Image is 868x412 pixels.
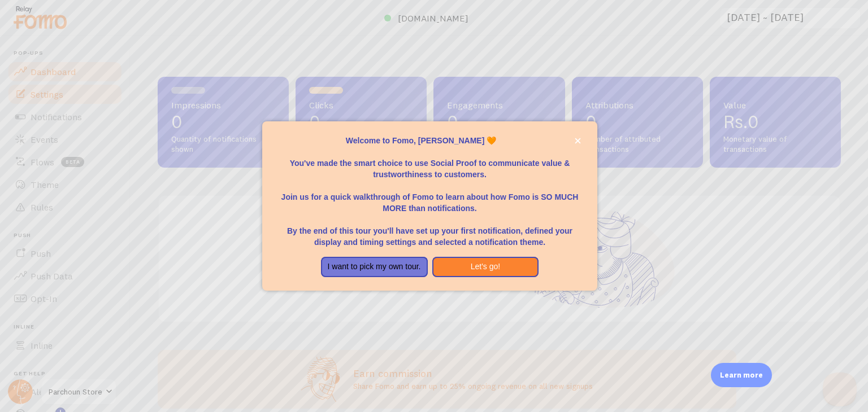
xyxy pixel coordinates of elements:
[432,257,539,277] button: Let's go!
[262,121,597,291] div: Welcome to Fomo, Jahanzaib Malik 🧡You&amp;#39;ve made the smart choice to use Social Proof to com...
[276,146,583,180] p: You've made the smart choice to use Social Proof to communicate value & trustworthiness to custom...
[276,135,583,146] p: Welcome to Fomo, [PERSON_NAME] 🧡
[321,257,428,277] button: I want to pick my own tour.
[276,180,583,214] p: Join us for a quick walkthrough of Fomo to learn about how Fomo is SO MUCH MORE than notifications.
[572,135,584,147] button: close,
[711,363,772,387] div: Learn more
[276,214,583,248] p: By the end of this tour you'll have set up your first notification, defined your display and timi...
[720,370,763,380] p: Learn more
